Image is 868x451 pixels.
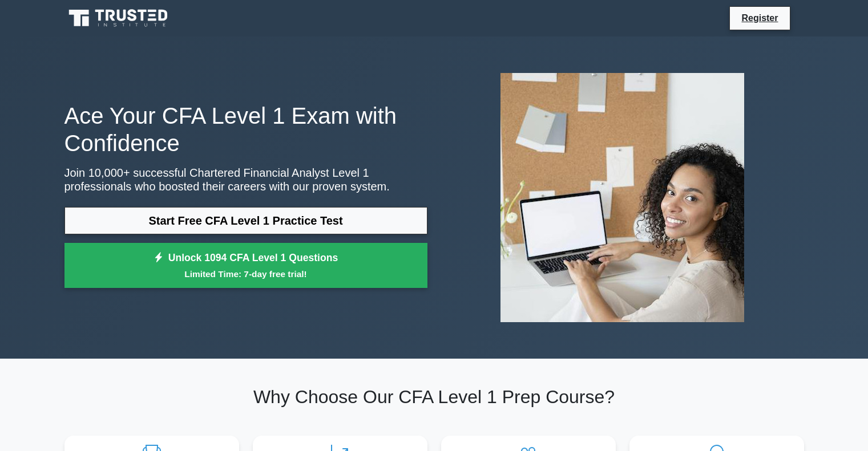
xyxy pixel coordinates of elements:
a: Start Free CFA Level 1 Practice Test [64,207,427,234]
small: Limited Time: 7-day free trial! [79,267,413,281]
h1: Ace Your CFA Level 1 Exam with Confidence [64,102,427,157]
a: Unlock 1094 CFA Level 1 QuestionsLimited Time: 7-day free trial! [64,243,427,289]
a: Register [734,11,785,25]
p: Join 10,000+ successful Chartered Financial Analyst Level 1 professionals who boosted their caree... [64,166,427,193]
h2: Why Choose Our CFA Level 1 Prep Course? [64,386,804,408]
